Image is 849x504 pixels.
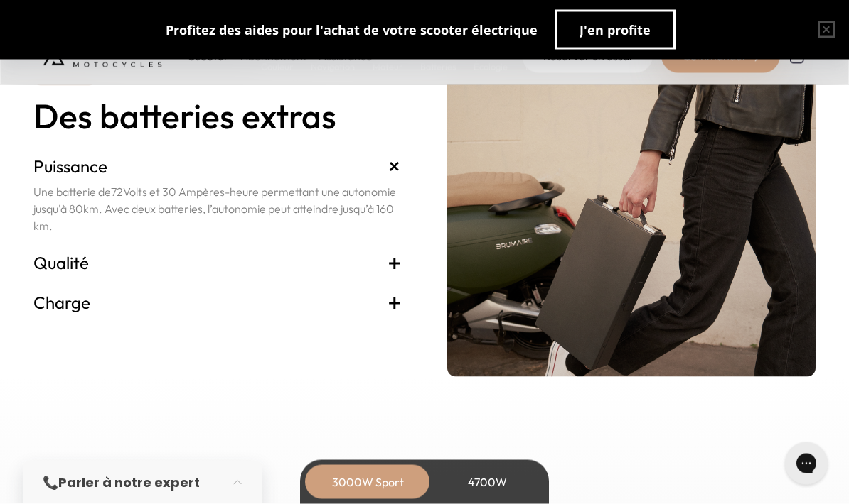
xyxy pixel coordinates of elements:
[33,97,402,135] h2: Des batteries extras
[33,183,402,234] p: Une batterie de Volts et 30 Ampères-heure permettant une autonomie jusqu'à 80km. Avec deux batter...
[388,251,402,274] span: +
[111,185,123,199] span: 72
[33,251,402,274] h3: Qualité
[430,465,544,499] div: 4700W
[311,465,424,499] div: 3000W Sport
[33,291,402,314] h3: Charge
[447,57,816,377] img: brumaire-batteries.png
[778,437,835,490] iframe: Gorgias live chat messenger
[388,291,402,314] span: +
[382,153,408,180] span: +
[33,155,402,177] h3: Puissance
